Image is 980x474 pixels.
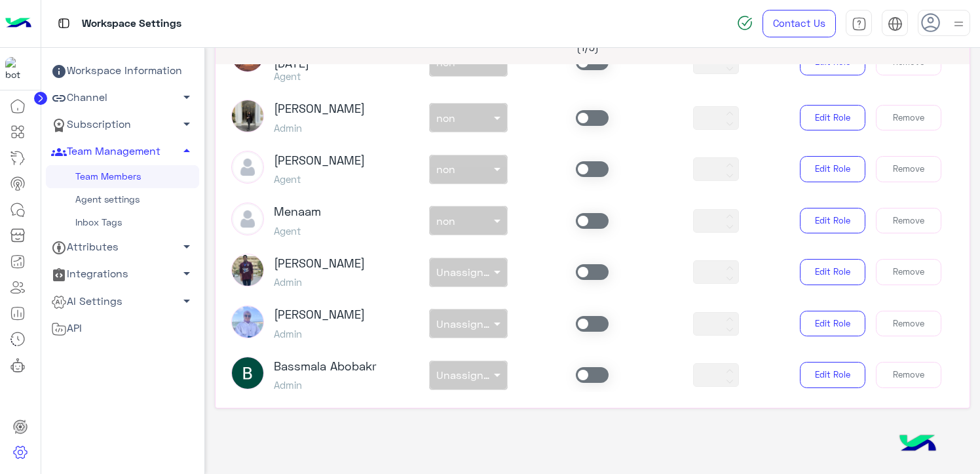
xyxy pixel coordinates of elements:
span: API [51,320,82,337]
img: spinner [737,15,753,31]
button: Remove [876,156,941,182]
a: Channel [46,85,199,111]
button: Edit Role [800,311,865,337]
button: Remove [876,362,941,388]
img: hulul-logo.png [895,422,941,467]
img: Logo [5,10,31,37]
a: Attributes [46,234,199,261]
h5: Agent [274,173,365,185]
span: arrow_drop_down [179,266,195,281]
img: 713415422032625 [5,57,29,81]
button: Edit Role [800,105,865,131]
span: arrow_drop_down [179,89,195,105]
span: arrow_drop_down [179,293,195,309]
img: picture [231,306,264,338]
h5: Admin [274,328,365,340]
button: Edit Role [800,156,865,182]
img: profile [951,16,967,32]
h3: [PERSON_NAME] [274,153,365,168]
span: arrow_drop_up [179,143,195,159]
img: picture [231,100,264,132]
h5: Agent [274,70,397,82]
h3: Bassmala Abobakr [274,359,377,374]
button: Remove [876,208,941,234]
h5: Admin [274,276,365,288]
button: Remove [876,105,941,131]
a: Contact Us [763,10,836,37]
a: API [46,315,199,342]
button: Edit Role [800,259,865,285]
img: picture [231,254,264,286]
a: Team Members [46,165,199,188]
h5: Admin [274,122,365,134]
h3: Menaam [274,205,321,219]
button: Edit Role [800,208,865,234]
a: Inbox Tags [46,211,199,234]
a: Agent settings [46,188,199,211]
button: Remove [876,259,941,285]
img: defaultAdmin.png [231,151,264,184]
a: Team Management [46,138,199,165]
h3: [PERSON_NAME] [274,102,365,116]
span: arrow_drop_down [179,116,195,132]
button: Remove [876,311,941,337]
img: defaultAdmin.png [231,203,264,235]
p: Workspace Settings [82,15,181,33]
button: Edit Role [800,362,865,388]
a: AI Settings [46,288,199,315]
a: tab [846,10,872,37]
span: arrow_drop_down [179,239,195,254]
p: (1/5) [534,40,641,55]
img: tab [888,16,903,31]
h5: Agent [274,225,321,237]
img: tab [56,15,72,31]
img: ACg8ocIr2bT89Q8dH2iTmHXrK821wSyjubqhsc36Xd4zxGSmY2_Upw=s96-c [231,357,264,389]
h5: Admin [274,379,377,391]
img: tab [852,16,867,31]
h3: [PERSON_NAME] [274,256,365,271]
a: Integrations [46,261,199,288]
h3: [PERSON_NAME] [274,307,365,322]
a: Subscription [46,111,199,138]
a: Workspace Information [46,58,199,85]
